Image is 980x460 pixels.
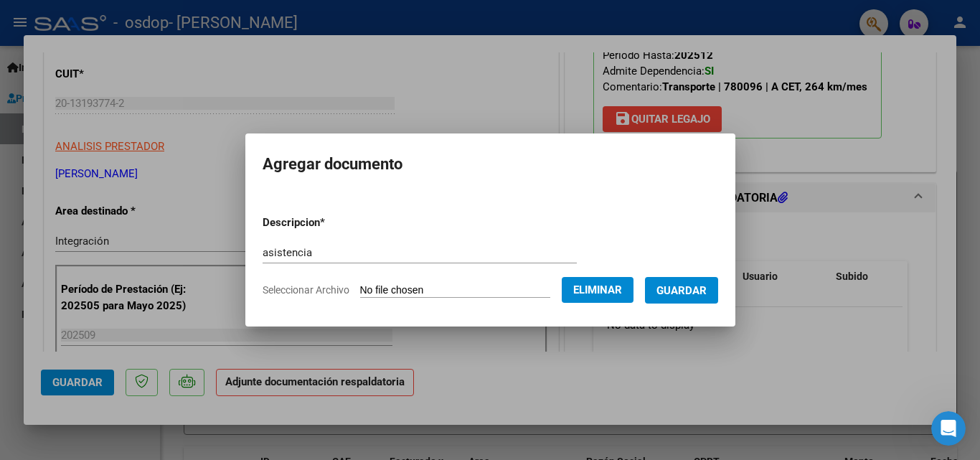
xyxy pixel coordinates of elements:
[656,284,707,297] span: Guardar
[263,151,718,178] h2: Agregar documento
[263,215,400,231] p: Descripcion
[645,277,718,304] button: Guardar
[931,411,966,446] iframe: Intercom live chat
[562,277,633,303] button: Eliminar
[263,284,349,296] span: Seleccionar Archivo
[573,283,622,296] span: Eliminar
